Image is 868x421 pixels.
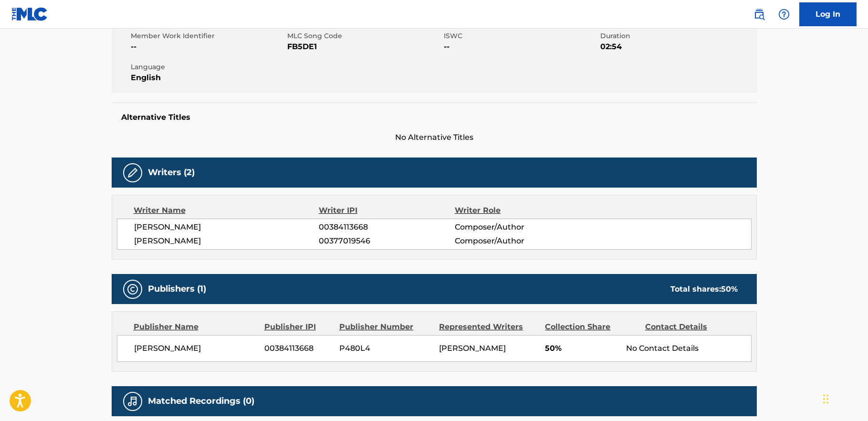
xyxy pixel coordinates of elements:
[148,396,254,407] h5: Matched Recordings (0)
[670,284,738,295] div: Total shares:
[319,235,454,247] span: 00377019546
[319,221,454,233] span: 00384113668
[455,235,578,247] span: Composer/Author
[545,343,619,354] span: 50%
[127,396,138,407] img: Matched Recordings
[127,284,138,295] img: Publishers
[339,321,432,333] div: Publisher Number
[131,31,285,41] span: Member Work Identifier
[148,167,195,178] h5: Writers (2)
[645,321,738,333] div: Contact Details
[778,9,790,20] img: help
[600,31,754,41] span: Duration
[439,344,506,353] span: [PERSON_NAME]
[750,5,769,24] a: Public Search
[134,205,319,216] div: Writer Name
[774,5,794,24] div: Help
[753,9,765,20] img: search
[11,7,48,21] img: MLC Logo
[444,31,598,41] span: ISWC
[820,375,868,421] iframe: Chat Widget
[626,343,751,354] div: No Contact Details
[134,235,319,247] span: [PERSON_NAME]
[121,113,747,122] h5: Alternative Titles
[134,321,257,333] div: Publisher Name
[823,385,829,413] div: Drag
[134,221,319,233] span: [PERSON_NAME]
[287,31,441,41] span: MLC Song Code
[127,167,138,179] img: Writers
[287,41,441,53] span: FB5DE1
[264,343,332,354] span: 00384113668
[131,62,285,72] span: Language
[455,221,578,233] span: Composer/Author
[264,321,332,333] div: Publisher IPI
[600,41,754,53] span: 02:54
[319,205,455,216] div: Writer IPI
[148,284,206,295] h5: Publishers (1)
[339,343,432,354] span: P480L4
[131,41,285,53] span: --
[545,321,638,333] div: Collection Share
[721,284,738,294] span: 50 %
[439,321,538,333] div: Represented Writers
[134,343,258,354] span: [PERSON_NAME]
[455,205,578,216] div: Writer Role
[799,2,857,26] a: Log In
[112,132,757,143] span: No Alternative Titles
[131,72,285,84] span: English
[444,41,598,53] span: --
